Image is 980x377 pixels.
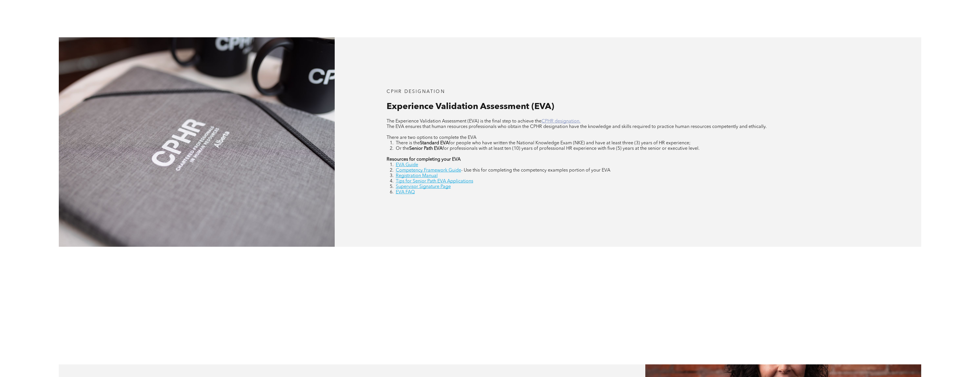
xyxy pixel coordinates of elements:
span: The EVA ensures that human resources professionals who obtain the CPHR designation have the knowl... [387,125,767,129]
a: Competency Framework Guide [396,168,461,173]
span: for people who have written the National Knowledge Exam (NKE) and have at least three (3) years o... [449,141,691,145]
a: EVA FAQ [396,190,415,195]
strong: Senior Path EVA [409,146,443,151]
a: Tips for Senior Path EVA Applications [396,179,473,184]
a: Registration Manual [396,174,438,178]
strong: Standard EVA [420,141,449,145]
span: - Use this for completing the competency examples portion of your EVA [461,168,610,173]
span: There is the [396,141,420,145]
a: CPHR designation. [541,119,580,124]
span: CPHR DESIGNATION [387,90,445,94]
span: Experience Validation Assessment (EVA) [387,102,554,111]
span: The Experience Validation Assessment (EVA) is the final step to achieve the [387,119,541,124]
a: EVA Guide [396,163,418,167]
strong: Resources for completing your EVA [387,157,461,162]
span: for professionals with at least ten (10) years of professional HR experience with five (5) years ... [443,146,700,151]
span: There are two options to complete the EVA [387,135,476,140]
a: Supervisor Signature Page [396,184,451,189]
span: Or the [396,146,409,151]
